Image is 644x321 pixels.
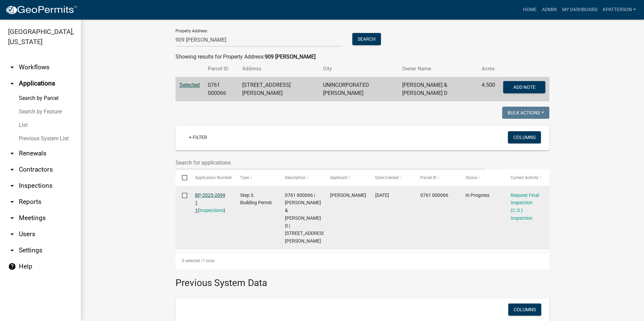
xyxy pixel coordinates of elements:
span: 0 selected / [182,258,203,263]
datatable-header-cell: Applicant [324,170,369,186]
button: Add Note [503,81,545,93]
a: KPATTERSON [600,3,639,16]
span: Application Number [195,175,232,180]
span: Michael J. Cruce [330,192,366,198]
datatable-header-cell: Date Created [369,170,414,186]
i: arrow_drop_down [8,214,16,222]
i: arrow_drop_down [8,149,16,157]
td: [PERSON_NAME] & [PERSON_NAME] D [398,77,478,102]
a: Selected [180,82,200,88]
i: arrow_drop_down [8,246,16,254]
span: 0761 000066 [420,192,448,198]
input: Search for applications [175,156,485,170]
td: 4.500 [478,77,499,102]
span: Status [465,175,477,180]
datatable-header-cell: Application Number [188,170,233,186]
span: Description [285,175,305,180]
strong: 909 [PERSON_NAME] [265,53,316,60]
a: My Dashboard [559,3,600,16]
a: BP-2025-2099 1 1 [195,192,225,213]
span: Type [240,175,249,180]
span: Add Note [513,84,535,90]
td: UNINCORPORATED [PERSON_NAME] [319,77,398,102]
span: Applicant [330,175,348,180]
button: Bulk Actions [502,107,549,119]
i: arrow_drop_down [8,63,16,71]
span: Parcel ID [420,175,437,180]
datatable-header-cell: Select [175,170,188,186]
datatable-header-cell: Current Activity [504,170,549,186]
a: Inspections [199,208,224,213]
button: Search [352,33,381,45]
i: help [8,262,16,271]
datatable-header-cell: Type [233,170,279,186]
td: 0761 000066 [204,77,238,102]
span: Step 3. Building Permit [240,192,272,206]
datatable-header-cell: Status [459,170,504,186]
h3: Previous System Data [175,269,549,290]
i: arrow_drop_down [8,182,16,190]
i: arrow_drop_down [8,230,16,238]
button: Columns [508,131,541,143]
i: arrow_drop_down [8,198,16,206]
i: arrow_drop_down [8,166,16,174]
div: ( ) [195,191,227,214]
span: In Progress [465,192,489,198]
datatable-header-cell: Description [279,170,324,186]
span: Current Activity [511,175,539,180]
td: [STREET_ADDRESS][PERSON_NAME] [238,77,319,102]
th: Acres [478,61,499,77]
a: + Filter [184,131,213,143]
a: Admin [539,3,559,16]
div: Showing results for Property Address: [175,53,549,61]
a: Home [520,3,539,16]
datatable-header-cell: Parcel ID [414,170,459,186]
a: Request Final Inspection (C.O.) Inspection [511,192,539,221]
th: City [319,61,398,77]
span: Date Created [375,175,399,180]
i: arrow_drop_up [8,79,16,87]
div: 1 total [175,252,549,269]
button: Columns [508,304,541,316]
span: 09/11/2025 [375,192,389,198]
th: Parcel ID [204,61,238,77]
th: Owner Name [398,61,478,77]
th: Address [238,61,319,77]
span: 0761 000066 | CRUCE MICHAEL J & TAMMY D | 909 SHOEMAKER RD [285,192,326,244]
